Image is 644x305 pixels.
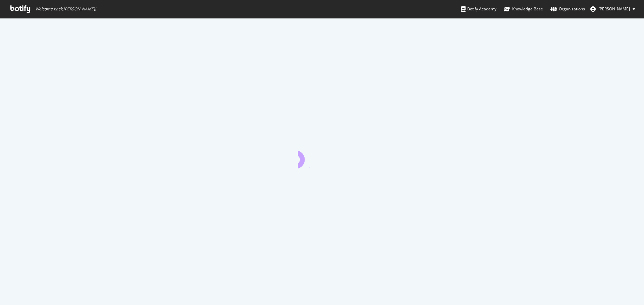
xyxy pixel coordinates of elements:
[550,6,585,12] div: Organizations
[598,6,630,12] span: Michelle Stephens
[298,144,346,168] div: animation
[35,6,96,12] span: Welcome back, [PERSON_NAME] !
[504,6,543,12] div: Knowledge Base
[585,4,641,14] button: [PERSON_NAME]
[461,6,496,12] div: Botify Academy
